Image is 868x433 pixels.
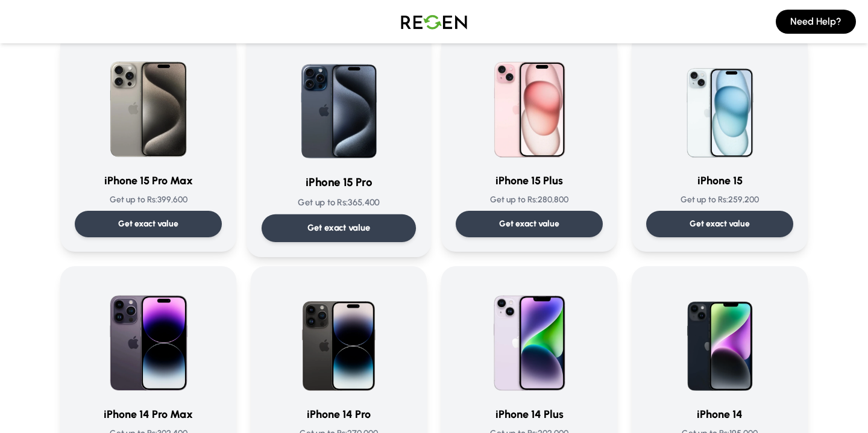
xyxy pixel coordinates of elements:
img: Logo [392,5,476,39]
img: iPhone 14 Pro Max [90,281,206,396]
p: Get exact value [499,218,559,230]
img: iPhone 14 Pro [281,281,397,396]
h3: iPhone 15 Plus [456,172,603,189]
img: iPhone 15 [662,47,778,163]
p: Get exact value [307,222,371,234]
p: Get up to Rs: 280,800 [456,194,603,206]
img: iPhone 15 Pro [278,42,400,164]
img: iPhone 15 Pro Max [90,47,206,163]
img: iPhone 14 [662,281,778,396]
p: Get exact value [690,218,750,230]
h3: iPhone 15 Pro Max [75,172,222,189]
p: Get up to Rs: 259,200 [646,194,793,206]
button: Need Help? [776,10,856,34]
h3: iPhone 15 Pro [262,174,416,192]
h3: iPhone 14 Plus [456,406,603,423]
p: Get exact value [118,218,178,230]
h3: iPhone 14 [646,406,793,423]
p: Get up to Rs: 399,600 [75,194,222,206]
p: Get up to Rs: 365,400 [262,196,416,209]
img: iPhone 14 Plus [471,281,587,396]
h3: iPhone 14 Pro [265,406,412,423]
img: iPhone 15 Plus [471,47,587,163]
h3: iPhone 14 Pro Max [75,406,222,423]
h3: iPhone 15 [646,172,793,189]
